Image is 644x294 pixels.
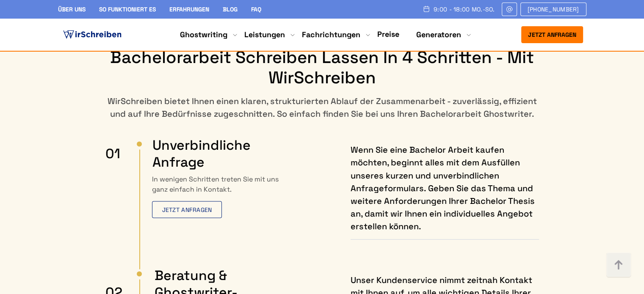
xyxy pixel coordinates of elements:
[434,6,495,13] span: 9:00 - 18:00 Mo.-So.
[244,30,285,40] a: Leistungen
[302,30,360,40] a: Fachrichtungen
[521,26,583,43] button: Jetzt anfragen
[152,201,222,218] button: Jetzt anfragen
[162,206,212,213] span: Jetzt anfragen
[105,47,539,88] h2: Bachelorarbeit schreiben lassen in 4 Schritten - mit WirSchreiben
[606,253,631,278] img: button top
[251,5,261,13] a: FAQ
[180,30,227,40] a: Ghostwriting
[528,6,579,13] span: [PHONE_NUMBER]
[169,5,209,13] a: Erfahrungen
[520,3,586,16] a: [PHONE_NUMBER]
[58,5,86,13] a: Über uns
[99,5,156,13] a: So funktioniert es
[416,30,461,40] a: Generatoren
[61,28,123,41] img: logo ghostwriter-österreich
[351,143,539,232] summary: Wenn Sie eine Bachelor Arbeit kaufen möchten, beginnt alles mit dem Ausfüllen unseres kurzen und ...
[377,29,399,39] a: Preise
[105,137,285,170] h3: Unverbindliche Anfrage
[506,6,513,13] img: Email
[423,5,430,12] img: Schedule
[223,5,238,13] a: Blog
[105,95,539,120] div: WirSchreiben bietet Ihnen einen klaren, strukturierten Ablauf der Zusammenarbeit - zuverlässig, e...
[152,174,285,218] p: In wenigen Schritten treten Sie mit uns ganz einfach in Kontakt.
